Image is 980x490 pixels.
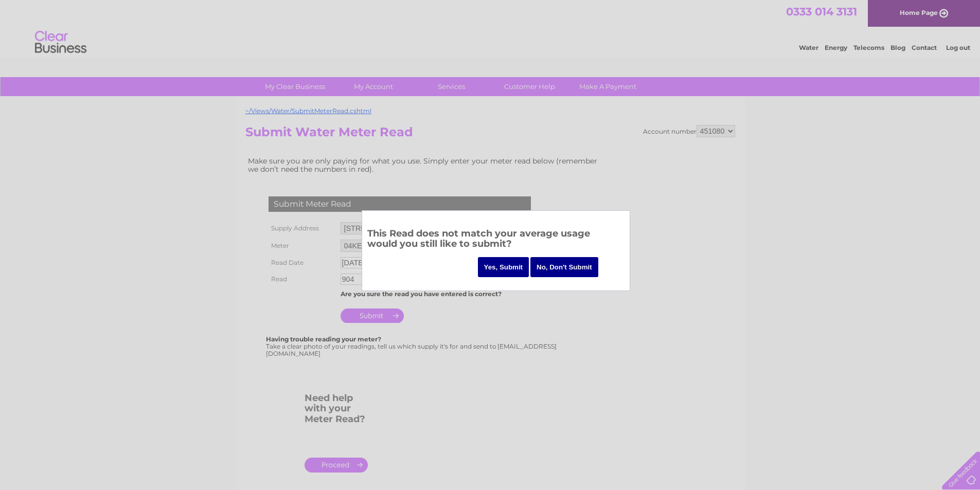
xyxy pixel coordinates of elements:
[786,5,857,18] a: 0333 014 3131
[799,44,818,51] a: Water
[853,44,884,51] a: Telecoms
[946,44,970,51] a: Log out
[890,44,905,51] a: Blog
[247,6,734,50] div: Clear Business is a trading name of Verastar Limited (registered in [GEOGRAPHIC_DATA] No. 3667643...
[912,44,937,51] a: Contact
[367,226,625,255] h3: This Read does not match your average usage would you still like to submit?
[825,44,847,51] a: Energy
[530,257,598,277] input: No, Don't Submit
[478,257,529,277] input: Yes, Submit
[34,27,87,58] img: logo.png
